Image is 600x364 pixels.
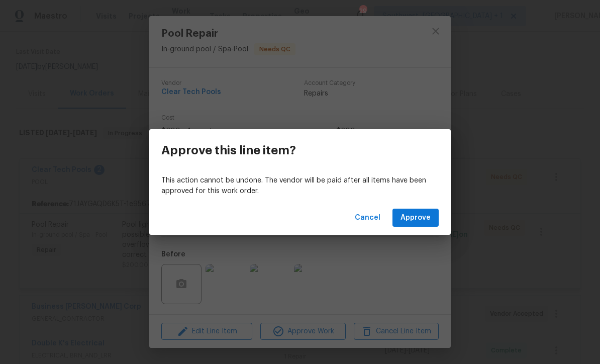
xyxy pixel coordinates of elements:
[161,175,439,197] p: This action cannot be undone. The vendor will be paid after all items have been approved for this...
[392,209,439,227] button: Approve
[351,209,384,227] button: Cancel
[401,212,431,224] span: Approve
[355,212,380,224] span: Cancel
[161,143,296,157] h3: Approve this line item?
